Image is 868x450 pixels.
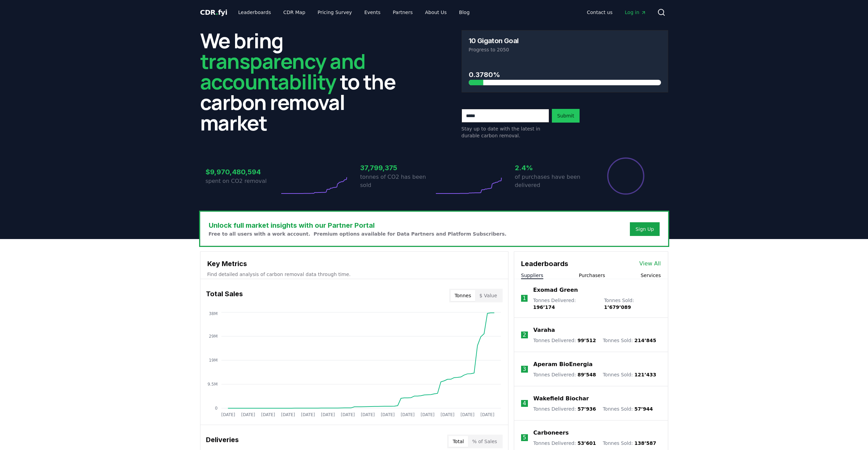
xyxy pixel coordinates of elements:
p: Tonnes Sold : [603,371,656,378]
tspan: [DATE] [221,412,235,417]
p: Tonnes Delivered : [533,440,596,447]
tspan: [DATE] [281,412,295,417]
h3: Deliveries [206,435,239,448]
p: of purchases have been delivered [515,173,589,189]
span: 57’936 [578,406,596,412]
a: CDR.fyi [200,8,228,17]
h3: $9,970,480,594 [206,167,280,177]
p: Tonnes Delivered : [533,371,596,378]
tspan: 19M [209,358,218,363]
p: 1 [522,294,526,302]
span: 99’512 [578,338,596,343]
tspan: 29M [209,334,218,339]
tspan: [DATE] [301,412,315,417]
span: 214’845 [634,338,656,343]
tspan: [DATE] [480,412,494,417]
p: 5 [523,434,526,442]
tspan: [DATE] [241,412,255,417]
h2: We bring to the carbon removal market [200,30,407,133]
p: Tonnes Sold : [603,440,656,447]
p: Tonnes Delivered : [533,297,597,311]
a: Blog [454,6,475,18]
a: Leaderboards [233,6,276,18]
h3: 0.3780% [469,70,661,80]
tspan: [DATE] [361,412,375,417]
span: transparency and accountability [200,47,365,96]
h3: Leaderboards [521,259,568,269]
tspan: 0 [215,406,218,411]
a: Wakefield Biochar [533,395,589,403]
h3: Unlock full market insights with our Partner Portal [209,220,507,230]
button: Suppliers [521,272,543,279]
p: tonnes of CO2 has been sold [360,173,434,189]
a: About Us [419,6,452,18]
tspan: 9.5M [207,382,217,387]
h3: Key Metrics [207,259,501,269]
tspan: 38M [209,311,218,316]
a: Pricing Survey [312,6,357,18]
h3: 2.4% [515,163,589,173]
p: Stay up to date with the latest in durable carbon removal. [462,125,549,139]
a: Events [359,6,386,18]
p: Progress to 2050 [469,46,661,53]
h3: 37,799,375 [360,163,434,173]
nav: Main [581,6,651,18]
a: Aperam BioEnergia [533,360,593,368]
span: CDR fyi [200,8,228,16]
nav: Main [233,6,475,18]
a: Varaha [533,326,555,334]
a: Sign Up [635,226,654,233]
tspan: [DATE] [321,412,335,417]
button: $ Value [475,290,501,301]
button: Services [640,272,661,279]
span: 53’601 [578,440,596,446]
span: . [216,8,218,16]
a: Carboneers [533,429,569,437]
span: 1’679’089 [604,304,631,310]
span: Log in [625,9,646,16]
p: spent on CO2 removal [206,177,280,185]
p: Tonnes Delivered : [533,337,596,344]
p: 2 [523,331,526,339]
tspan: [DATE] [420,412,435,417]
p: Tonnes Sold : [604,297,661,311]
p: Tonnes Sold : [603,337,656,344]
span: 196’174 [533,304,555,310]
tspan: [DATE] [341,412,355,417]
tspan: [DATE] [261,412,275,417]
button: Sign Up [630,222,659,236]
p: 4 [523,399,526,408]
tspan: [DATE] [401,412,415,417]
h3: 10 Gigaton Goal [469,37,519,44]
span: 121’433 [634,372,656,377]
a: Partners [387,6,418,18]
p: Tonnes Sold : [603,405,653,412]
button: Total [449,436,468,447]
button: Tonnes [451,290,475,301]
span: 89’548 [578,372,596,377]
button: Submit [552,109,580,123]
a: Contact us [581,6,618,18]
a: View All [639,260,661,268]
h3: Total Sales [206,289,243,302]
div: Percentage of sales delivered [607,157,645,195]
p: Find detailed analysis of carbon removal data through time. [207,271,501,278]
tspan: [DATE] [380,412,394,417]
p: Tonnes Delivered : [533,405,596,412]
a: CDR Map [278,6,311,18]
p: Free to all users with a work account. Premium options available for Data Partners and Platform S... [209,230,507,237]
p: 3 [523,365,526,373]
tspan: [DATE] [440,412,454,417]
tspan: [DATE] [461,412,475,417]
span: 57’944 [634,406,653,412]
span: 138’587 [634,440,656,446]
button: % of Sales [468,436,501,447]
button: Purchasers [579,272,605,279]
a: Exomad Green [533,286,578,294]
